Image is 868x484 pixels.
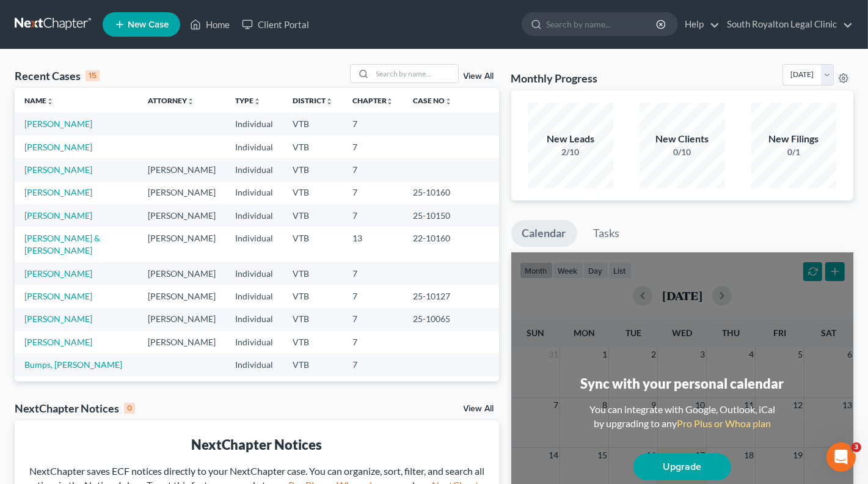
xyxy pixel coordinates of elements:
[343,227,404,262] td: 13
[511,220,577,247] a: Calendar
[445,98,453,105] i: unfold_more
[677,417,771,429] a: Pro Plus or Whoa plan
[283,285,343,307] td: VTB
[373,65,458,82] input: Search by name...
[138,227,225,262] td: [PERSON_NAME]
[225,112,283,135] td: Individual
[751,146,837,158] div: 0/1
[138,262,225,285] td: [PERSON_NAME]
[283,158,343,181] td: VTB
[15,401,135,416] div: NextChapter Notices
[187,98,194,105] i: unfold_more
[583,220,631,247] a: Tasks
[283,136,343,158] td: VTB
[184,13,236,35] a: Home
[640,132,725,146] div: New Clients
[225,204,283,227] td: Individual
[343,354,404,376] td: 7
[283,204,343,227] td: VTB
[511,71,598,86] h3: Monthly Progress
[24,164,92,175] a: [PERSON_NAME]
[721,13,853,35] a: South Royalton Legal Clinic
[283,262,343,285] td: VTB
[24,119,92,129] a: [PERSON_NAME]
[46,98,54,105] i: unfold_more
[24,313,92,324] a: [PERSON_NAME]
[253,98,261,105] i: unfold_more
[404,376,499,399] td: [PHONE_NUMBER]
[404,182,499,204] td: 25-10160
[343,182,404,204] td: 7
[633,453,731,480] a: Upgrade
[225,158,283,181] td: Individual
[86,70,100,81] div: 15
[138,182,225,204] td: [PERSON_NAME]
[24,142,92,152] a: [PERSON_NAME]
[225,285,283,307] td: Individual
[343,285,404,307] td: 7
[528,132,613,146] div: New Leads
[293,96,333,105] a: Districtunfold_more
[235,96,261,105] a: Typeunfold_more
[464,72,494,81] a: View All
[640,146,725,158] div: 0/10
[283,331,343,353] td: VTB
[283,227,343,262] td: VTB
[24,187,92,197] a: [PERSON_NAME]
[24,268,92,279] a: [PERSON_NAME]
[138,308,225,331] td: [PERSON_NAME]
[225,331,283,353] td: Individual
[225,227,283,262] td: Individual
[283,182,343,204] td: VTB
[138,376,225,399] td: [PERSON_NAME]
[24,435,489,454] div: NextChapter Notices
[24,337,92,347] a: [PERSON_NAME]
[387,98,394,105] i: unfold_more
[404,204,499,227] td: 25-10150
[138,204,225,227] td: [PERSON_NAME]
[343,136,404,158] td: 7
[138,285,225,307] td: [PERSON_NAME]
[24,233,100,255] a: [PERSON_NAME] & [PERSON_NAME]
[124,403,135,414] div: 0
[404,285,499,307] td: 25-10127
[464,405,494,413] a: View All
[24,96,54,105] a: Nameunfold_more
[343,331,404,353] td: 7
[585,403,780,431] div: You can integrate with Google, Outlook, iCal by upgrading to any
[343,376,404,399] td: 7
[580,374,784,393] div: Sync with your personal calendar
[225,354,283,376] td: Individual
[404,227,499,262] td: 22-10160
[236,13,315,35] a: Client Portal
[15,68,100,83] div: Recent Cases
[283,112,343,135] td: VTB
[24,210,92,221] a: [PERSON_NAME]
[343,158,404,181] td: 7
[343,204,404,227] td: 7
[225,182,283,204] td: Individual
[225,136,283,158] td: Individual
[283,308,343,331] td: VTB
[852,442,861,452] span: 3
[679,13,720,35] a: Help
[404,308,499,331] td: 25-10065
[414,96,453,105] a: Case Nounfold_more
[343,112,404,135] td: 7
[225,308,283,331] td: Individual
[343,262,404,285] td: 7
[751,132,837,146] div: New Filings
[283,376,343,399] td: VTB
[24,359,122,370] a: Bumps, [PERSON_NAME]
[343,308,404,331] td: 7
[283,354,343,376] td: VTB
[326,98,333,105] i: unfold_more
[128,20,169,29] span: New Case
[138,158,225,181] td: [PERSON_NAME]
[225,376,283,399] td: Individual
[138,331,225,353] td: [PERSON_NAME]
[24,291,92,301] a: [PERSON_NAME]
[528,146,613,158] div: 2/10
[826,442,856,472] iframe: Intercom live chat
[148,96,194,105] a: Attorneyunfold_more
